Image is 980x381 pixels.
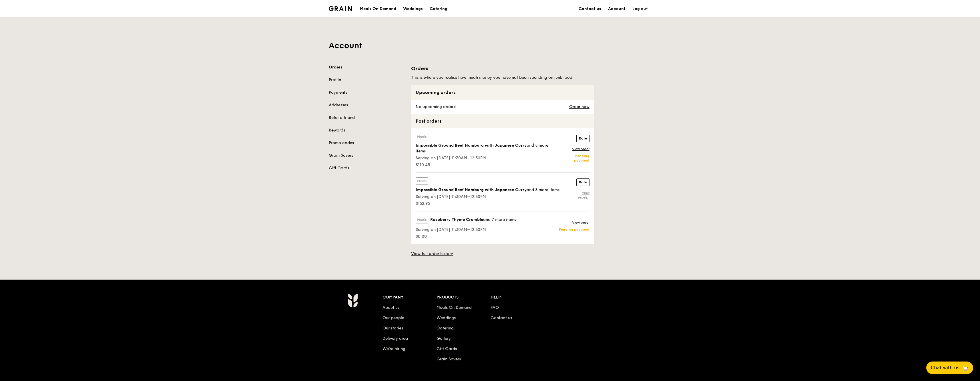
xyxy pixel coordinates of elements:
[416,227,516,233] span: Serving on [DATE] 11:30AM–12:30PM
[411,64,594,72] h1: Orders
[403,0,423,17] div: Weddings
[572,147,589,151] a: View order
[383,315,404,320] a: Our people
[400,0,426,17] a: Weddings
[926,362,973,374] button: Chat with us🦙
[411,251,453,257] a: View full order history
[571,190,589,200] a: View receipt
[416,155,555,161] span: Serving on [DATE] 11:30AM–12:30PM
[329,64,404,70] a: Orders
[430,217,483,223] span: Raspberry Thyme Crumble
[437,293,491,301] div: Products
[491,305,499,310] a: FAQ
[329,115,404,121] a: Refer a friend
[576,178,589,186] button: Rate
[416,201,564,207] span: $152.95
[437,357,461,362] a: Grain Savers
[576,135,589,142] button: Rate
[360,0,396,17] div: Meals On Demand
[430,0,447,17] div: Catering
[416,234,516,239] span: $0.00
[605,0,629,17] a: Account
[383,336,408,341] a: Delivery area
[383,305,399,310] a: About us
[383,326,403,331] a: Our stories
[411,85,594,100] div: Upcoming orders
[962,364,969,371] span: 🦙
[329,90,404,95] a: Payments
[329,6,352,11] img: Grain
[416,187,527,193] span: Impossible Ground Beef Hamburg with Japanese Curry
[416,143,527,148] span: Impossible Ground Beef Hamburg with Japanese Curry
[437,346,457,351] a: Gift Cards
[416,177,428,185] label: Meals
[527,187,559,192] span: and 8 more items
[437,305,472,310] a: Meals On Demand
[416,162,555,168] span: $110.45
[411,114,594,128] div: Past orders
[437,326,454,331] a: Catering
[329,127,404,133] a: Rewards
[411,75,594,80] h5: This is where you realise how much money you have not been spending on junk food.
[562,154,589,163] p: Pending payment
[483,217,516,222] span: and 7 more items
[931,364,959,371] span: Chat with us
[426,0,451,17] a: Catering
[329,102,404,108] a: Addresses
[411,100,460,114] div: No upcoming orders!
[437,315,456,320] a: Weddings
[559,227,589,232] p: Pending payment
[575,0,605,17] a: Contact us
[329,40,651,51] h1: Account
[416,216,428,223] label: Meals
[329,165,404,171] a: Gift Cards
[416,194,564,200] span: Serving on [DATE] 11:30AM–12:30PM
[629,0,651,17] a: Log out
[329,77,404,83] a: Profile
[329,140,404,146] a: Promo codes
[491,315,512,320] a: Contact us
[437,336,451,341] a: Gallery
[383,346,405,351] a: We’re hiring
[348,293,358,308] img: Grain
[569,105,589,109] a: Order now
[572,220,589,225] a: View order
[329,153,404,158] a: Grain Savers
[416,133,428,140] label: Meals
[383,293,437,301] div: Company
[491,293,545,301] div: Help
